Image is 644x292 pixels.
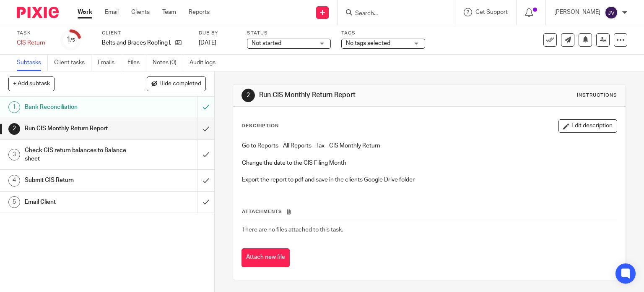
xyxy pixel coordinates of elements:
[17,30,50,37] label: Task
[8,196,20,208] div: 5
[242,227,343,233] span: There are no files attached to this task.
[8,175,20,187] div: 4
[131,8,150,16] a: Clients
[153,55,183,71] a: Notes (0)
[199,30,236,37] label: Due by
[54,55,91,71] a: Client tasks
[159,81,201,87] span: Hide completed
[25,196,134,208] h1: Email Client
[558,119,617,133] button: Edit description
[25,174,134,187] h1: Submit CIS Return
[605,6,618,19] img: svg%3E
[199,40,216,46] span: [DATE]
[554,8,600,16] p: [PERSON_NAME]
[242,159,617,167] p: Change the date to the CIS Filing Month
[147,76,206,91] button: Hide completed
[78,8,92,16] a: Work
[102,30,188,37] label: Client
[247,30,331,37] label: Status
[98,55,121,71] a: Emails
[105,8,119,16] a: Email
[8,101,20,113] div: 1
[8,76,55,91] button: + Add subtask
[341,30,425,37] label: Tags
[70,38,75,42] small: /5
[17,55,48,71] a: Subtasks
[346,40,390,46] span: No tags selected
[25,144,134,166] h1: Check CIS return balances to Balance sheet
[259,91,447,100] h1: Run CIS Monthly Return Report
[190,55,222,71] a: Audit logs
[17,7,59,18] img: Pixie
[8,149,20,160] div: 3
[577,92,617,99] div: Instructions
[67,35,75,45] div: 1
[189,8,210,16] a: Reports
[127,55,146,71] a: Files
[102,39,171,47] p: Belts and Braces Roofing Ltd
[242,142,617,150] p: Go to Reports - All Reports - Tax - CIS Monthly Return
[475,9,508,15] span: Get Support
[241,123,279,129] p: Description
[17,39,50,47] div: CIS Return
[241,248,290,267] button: Attach new file
[8,123,20,135] div: 2
[241,89,255,102] div: 2
[242,176,617,184] p: Export the report to pdf and save in the clients Google Drive folder
[252,40,281,46] span: Not started
[25,122,134,135] h1: Run CIS Monthly Return Report
[354,10,430,18] input: Search
[242,209,282,214] span: Attachments
[25,101,134,113] h1: Bank Reconciliation
[162,8,176,16] a: Team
